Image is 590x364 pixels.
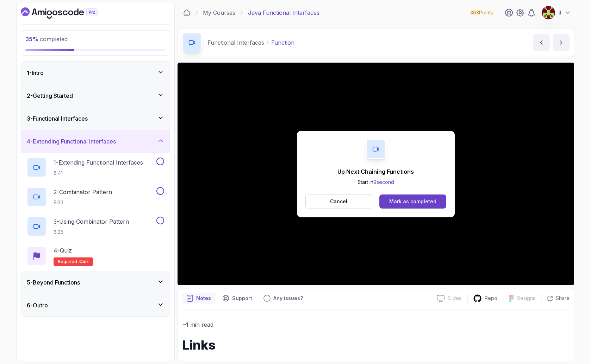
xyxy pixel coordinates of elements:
[553,34,570,51] button: next content
[389,198,436,205] div: Mark as completed
[330,198,347,205] p: Cancel
[533,34,550,51] button: previous content
[517,295,535,302] p: Designs
[178,63,574,285] iframe: 2 - Function
[21,107,170,130] button: 3-Functional Interfaces
[207,38,264,47] p: Functional Interfaces
[182,338,570,352] h1: Links
[182,293,215,304] button: notes button
[54,188,112,196] p: 2 - Combinator Pattern
[54,229,129,236] p: 6:35
[21,62,170,84] button: 1-Intro
[485,295,497,302] p: Repo
[54,217,129,226] p: 3 - Using Combinator Pattern
[337,179,414,186] p: Start in
[54,170,143,177] p: 6:41
[196,295,211,302] p: Notes
[54,199,112,206] p: 9:33
[27,158,164,177] button: 1-Extending Functional Interfaces6:41
[203,8,235,17] a: My Courses
[470,9,493,16] p: 363 Points
[183,9,190,16] a: Dashboard
[58,259,79,264] span: Required-
[54,246,72,255] p: 4 - Quiz
[271,38,294,47] p: Function
[379,194,446,209] button: Mark as completed
[273,295,303,302] p: Any issues?
[27,217,164,236] button: 3-Using Combinator Pattern6:35
[21,271,170,294] button: 5-Beyond Functions
[218,293,256,304] button: Support button
[373,179,394,185] span: 9 second
[54,158,143,167] p: 1 - Extending Functional Interfaces
[79,259,89,264] span: quiz
[337,167,414,176] p: Up Next: Chaining Functions
[27,246,164,266] button: 4-QuizRequired-quiz
[182,320,570,330] p: ~1 min read
[556,295,570,302] p: Share
[27,137,116,146] h3: 4 - Extending Functional Interfaces
[232,295,252,302] p: Support
[259,293,307,304] button: Feedback button
[27,187,164,207] button: 2-Combinator Pattern9:33
[27,114,88,123] h3: 3 - Functional Interfaces
[27,91,73,100] h3: 2 - Getting Started
[248,8,319,17] p: Java Functional Interfaces
[542,6,555,19] img: user profile image
[27,301,48,309] h3: 6 - Outro
[25,36,38,43] span: 35 %
[541,295,570,302] button: Share
[558,9,561,16] p: d
[447,295,461,302] p: Slides
[21,84,170,107] button: 2-Getting Started
[21,130,170,153] button: 4-Extending Functional Interfaces
[21,294,170,317] button: 6-Outro
[27,69,44,77] h3: 1 - Intro
[305,194,373,209] button: Cancel
[541,6,571,20] button: user profile imaged
[25,36,68,43] span: completed
[27,278,80,287] h3: 5 - Beyond Functions
[467,294,503,303] a: Repo
[21,7,114,19] a: Dashboard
